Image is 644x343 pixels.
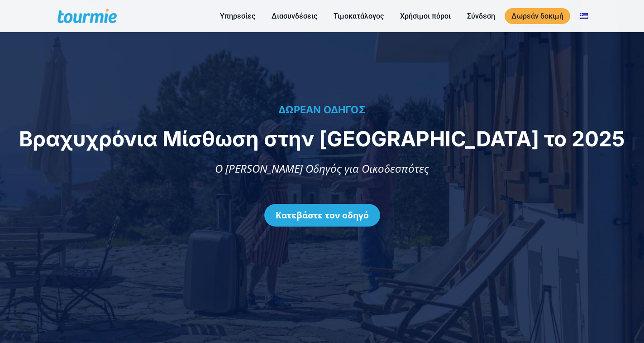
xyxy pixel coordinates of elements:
[215,161,429,176] span: Ο [PERSON_NAME] Οδηγός για Οικοδεσπότες
[264,204,380,227] a: Κατεβάστε τον οδηγό
[460,10,502,22] a: Σύνδεση
[505,8,570,24] a: Δωρεάν δοκιμή
[19,126,625,151] span: Βραχυχρόνια Μίσθωση στην [GEOGRAPHIC_DATA] το 2025
[265,10,324,22] a: Διασυνδέσεις
[327,10,391,22] a: Τιμοκατάλογος
[393,10,458,22] a: Χρήσιμοι πόροι
[213,10,262,22] a: Υπηρεσίες
[278,104,366,116] span: ΔΩΡΕΑΝ ΟΔΗΓΟΣ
